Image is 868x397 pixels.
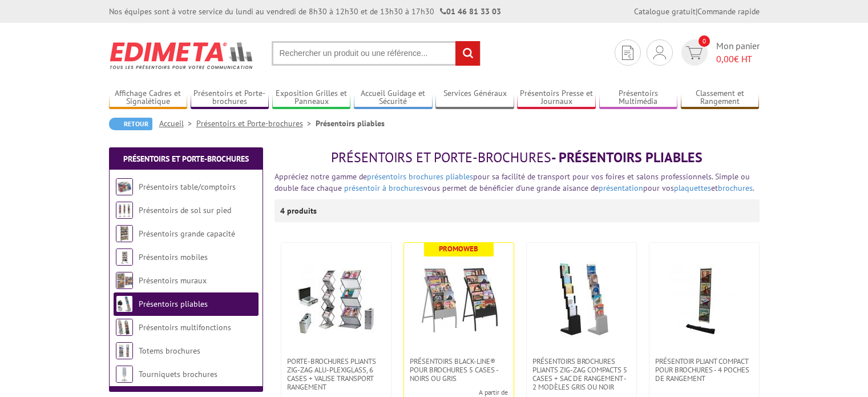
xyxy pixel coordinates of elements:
a: Présentoirs mobiles [139,252,208,262]
img: Présentoirs table/comptoirs [116,178,133,195]
a: Présentoirs muraux [139,275,207,286]
a: devis rapide 0 Mon panier 0,00€ HT [679,39,760,66]
a: Présentoirs et Porte-brochures [191,89,269,107]
img: Présentoir pliant compact pour brochures - 4 poches de rangement [664,260,744,340]
input: rechercher [455,41,480,66]
a: brochures [718,183,753,193]
a: Commande rapide [697,6,760,17]
a: Retour [109,118,152,130]
img: Présentoirs de sol sur pied [116,202,133,219]
img: Présentoirs mobiles [116,248,133,266]
a: présentoir à brochures [344,183,423,193]
a: Catalogue gratuit [634,6,696,17]
a: Tourniquets brochures [139,369,217,379]
span: Mon panier [716,39,760,66]
span: Présentoirs brochures pliants Zig-Zag compacts 5 cases + sac de rangement - 2 Modèles Gris ou Noir [532,357,631,391]
a: Accueil Guidage et Sécurité [354,89,433,107]
span: € HT [716,53,760,66]
a: Totems brochures [139,346,200,356]
a: Classement et Rangement [681,89,760,107]
a: Exposition Grilles et Panneaux [272,89,351,107]
a: Présentoirs Presse et Journaux [517,89,596,107]
a: Présentoirs et Porte-brochures [196,118,316,129]
strong: 01 46 81 33 03 [440,6,501,17]
a: Services Généraux [435,89,514,107]
img: devis rapide [622,46,633,60]
img: Edimeta [109,34,255,77]
img: Présentoirs grande capacité [116,225,133,242]
img: Présentoirs muraux [116,272,133,289]
h1: - Présentoirs pliables [274,150,760,165]
a: Présentoirs brochures pliants Zig-Zag compacts 5 cases + sac de rangement - 2 Modèles Gris ou Noir [527,357,636,391]
a: Présentoirs multifonctions [139,322,231,332]
div: Nos équipes sont à votre service du lundi au vendredi de 8h30 à 12h30 et de 13h30 à 17h30 [109,6,501,17]
span: Présentoir pliant compact pour brochures - 4 poches de rangement [655,357,753,383]
a: Présentoirs Black-Line® pour brochures 5 Cases - Noirs ou Gris [404,357,514,383]
a: Présentoirs grande capacité [139,228,235,239]
img: Porte-Brochures pliants ZIG-ZAG Alu-Plexiglass, 6 cases + valise transport rangement [296,260,376,340]
input: Rechercher un produit ou une référence... [272,41,481,66]
span: 0 [699,35,710,47]
img: Présentoirs Black-Line® pour brochures 5 Cases - Noirs ou Gris [419,260,499,340]
img: Présentoirs pliables [116,295,133,312]
img: Présentoirs brochures pliants Zig-Zag compacts 5 cases + sac de rangement - 2 Modèles Gris ou Noir [542,260,621,340]
a: Présentoirs Multimédia [599,89,678,107]
span: Présentoirs et Porte-brochures [331,149,551,166]
a: plaquettes [674,183,711,193]
span: A partir de [404,388,508,397]
img: Totems brochures [116,342,133,359]
a: Présentoirs de sol sur pied [139,205,231,215]
a: Présentoirs pliables [139,299,208,309]
img: devis rapide [653,46,666,59]
p: 4 produits [280,199,323,222]
span: 0,00 [716,53,734,65]
li: Présentoirs pliables [316,118,385,129]
a: Porte-Brochures pliants ZIG-ZAG Alu-Plexiglass, 6 cases + valise transport rangement [281,357,391,391]
span: Présentoirs Black-Line® pour brochures 5 Cases - Noirs ou Gris [410,357,508,383]
a: Présentoir pliant compact pour brochures - 4 poches de rangement [649,357,759,383]
font: Appréciez notre gamme de pour sa facilité de transport pour vos foires et salons professionnels. ... [274,171,754,193]
a: Accueil [159,118,196,129]
img: Tourniquets brochures [116,366,133,383]
a: présentoirs brochures pliables [367,171,473,182]
a: Présentoirs table/comptoirs [139,182,236,192]
img: devis rapide [686,46,703,59]
b: Promoweb [439,244,478,254]
img: Présentoirs multifonctions [116,319,133,336]
a: présentation [599,183,643,193]
a: Présentoirs et Porte-brochures [123,154,249,164]
div: | [634,6,760,17]
span: Porte-Brochures pliants ZIG-ZAG Alu-Plexiglass, 6 cases + valise transport rangement [287,357,385,391]
a: Affichage Cadres et Signalétique [109,89,188,107]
